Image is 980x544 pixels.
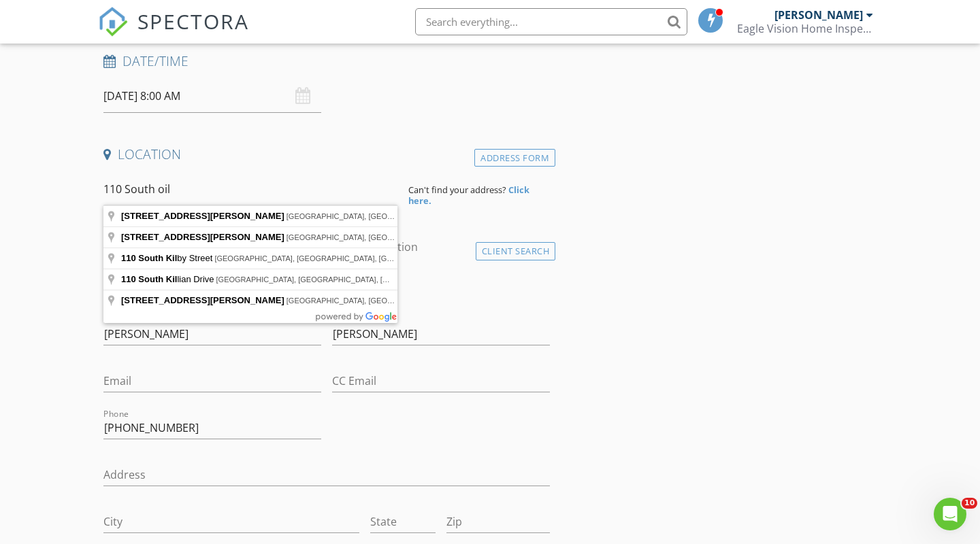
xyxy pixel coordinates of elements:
[103,80,321,113] input: Select date
[214,254,457,262] span: [GEOGRAPHIC_DATA], [GEOGRAPHIC_DATA], [GEOGRAPHIC_DATA]
[934,498,966,530] iframe: Intercom live chat
[216,275,459,284] span: [GEOGRAPHIC_DATA], [GEOGRAPHIC_DATA], [GEOGRAPHIC_DATA]
[137,7,249,35] span: SPECTORA
[103,146,550,163] h4: Location
[103,173,397,206] input: Address Search
[408,184,529,207] strong: Click here.
[121,295,284,305] span: [STREET_ADDRESS][PERSON_NAME]
[287,296,529,305] span: [GEOGRAPHIC_DATA], [GEOGRAPHIC_DATA], [GEOGRAPHIC_DATA]
[103,52,550,70] h4: Date/Time
[287,233,529,241] span: [GEOGRAPHIC_DATA], [GEOGRAPHIC_DATA], [GEOGRAPHIC_DATA]
[121,232,284,242] span: [STREET_ADDRESS][PERSON_NAME]
[121,274,216,284] span: lian Drive
[774,8,863,22] div: [PERSON_NAME]
[138,274,177,284] span: South Kil
[476,242,556,260] div: Client Search
[415,8,687,35] input: Search everything...
[737,22,873,35] div: Eagle Vision Home Inspection, LLC
[287,212,529,220] span: [GEOGRAPHIC_DATA], [GEOGRAPHIC_DATA], [GEOGRAPHIC_DATA]
[98,7,128,37] img: The Best Home Inspection Software - Spectora
[121,211,284,221] span: [STREET_ADDRESS][PERSON_NAME]
[121,274,136,284] span: 110
[121,253,177,263] span: 110 South Kil
[408,184,506,196] span: Can't find your address?
[121,253,214,263] span: by Street
[98,18,249,47] a: SPECTORA
[474,149,555,167] div: Address Form
[962,498,977,509] span: 10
